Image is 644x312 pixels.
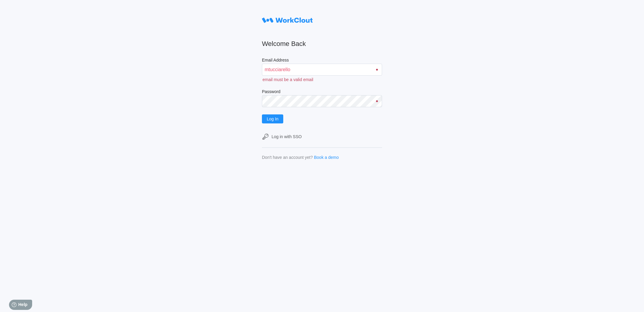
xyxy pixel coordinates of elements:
a: Book a demo [314,155,339,160]
div: email must be a valid email [262,76,382,82]
div: Don't have an account yet? [262,155,313,160]
span: Log In [267,117,278,121]
div: Log in with SSO [272,134,302,139]
a: Log in with SSO [262,133,382,140]
label: Email Address [262,58,382,64]
button: Log In [262,114,283,123]
h2: Welcome Back [262,40,382,48]
label: Password [262,89,382,95]
input: Enter your email [262,64,382,76]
